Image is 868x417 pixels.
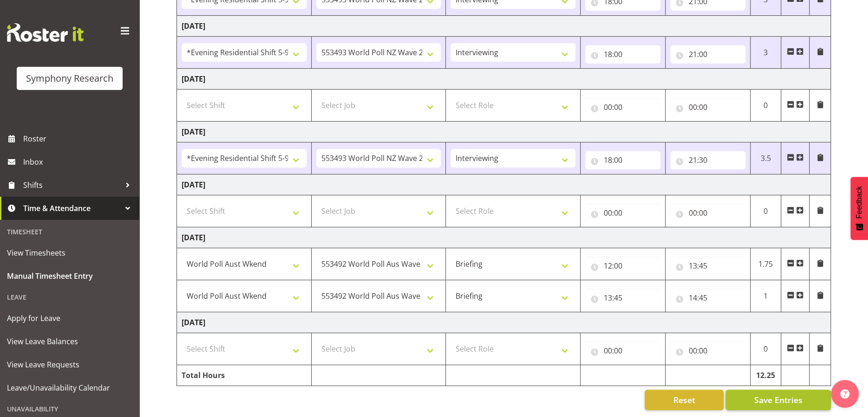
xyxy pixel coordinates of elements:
[670,257,745,275] input: Click to select...
[2,241,137,264] a: View Timesheets
[670,341,745,360] input: Click to select...
[750,248,781,280] td: 1.75
[585,98,660,116] input: Click to select...
[645,390,724,410] button: Reset
[177,365,312,386] td: Total Hours
[585,289,660,307] input: Click to select...
[670,204,745,222] input: Click to select...
[7,381,132,395] span: Leave/Unavailability Calendar
[670,45,745,64] input: Click to select...
[585,341,660,360] input: Click to select...
[670,289,745,307] input: Click to select...
[585,151,660,169] input: Click to select...
[2,264,137,288] a: Manual Timesheet Entry
[26,71,113,85] div: Symphony Research
[7,23,84,42] img: Rosterit website logo
[23,132,135,146] span: Roster
[673,394,695,406] span: Reset
[177,16,831,37] td: [DATE]
[750,280,781,312] td: 1
[850,177,868,240] button: Feedback - Show survey
[585,45,660,64] input: Click to select...
[177,174,831,195] td: [DATE]
[670,98,745,116] input: Click to select...
[7,269,132,283] span: Manual Timesheet Entry
[855,186,863,218] span: Feedback
[2,222,137,241] div: Timesheet
[7,358,132,372] span: View Leave Requests
[750,333,781,365] td: 0
[23,178,121,192] span: Shifts
[2,288,137,307] div: Leave
[2,330,137,353] a: View Leave Balances
[750,90,781,122] td: 0
[177,122,831,142] td: [DATE]
[670,151,745,169] input: Click to select...
[750,142,781,174] td: 3.5
[750,365,781,386] td: 12.25
[7,334,132,348] span: View Leave Balances
[585,204,660,222] input: Click to select...
[2,376,137,399] a: Leave/Unavailability Calendar
[840,389,849,398] img: help-xxl-2.png
[750,195,781,227] td: 0
[2,353,137,376] a: View Leave Requests
[754,394,802,406] span: Save Entries
[177,69,831,90] td: [DATE]
[585,257,660,275] input: Click to select...
[23,201,121,215] span: Time & Attendance
[7,311,132,325] span: Apply for Leave
[177,312,831,333] td: [DATE]
[2,307,137,330] a: Apply for Leave
[750,37,781,69] td: 3
[725,390,831,410] button: Save Entries
[177,227,831,248] td: [DATE]
[7,246,132,260] span: View Timesheets
[23,155,135,169] span: Inbox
